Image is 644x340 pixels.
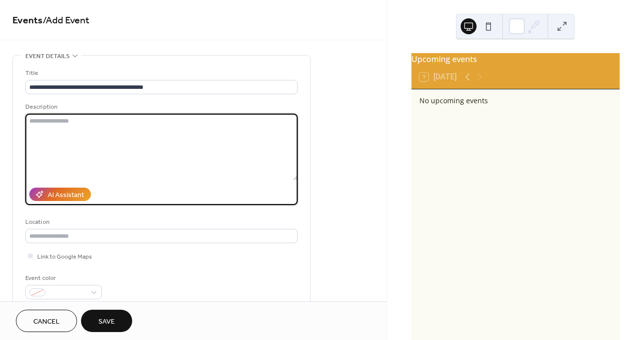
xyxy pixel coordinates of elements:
[33,317,60,327] span: Cancel
[16,310,77,332] button: Cancel
[25,102,296,112] div: Description
[98,317,115,327] span: Save
[48,190,84,201] div: AI Assistant
[43,11,89,30] span: / Add Event
[29,188,91,201] button: AI Assistant
[419,95,612,106] div: No upcoming events
[411,53,620,65] div: Upcoming events
[12,11,43,30] a: Events
[37,252,92,262] span: Link to Google Maps
[25,217,296,227] div: Location
[81,310,132,332] button: Save
[25,273,100,283] div: Event color
[25,51,70,62] span: Event details
[25,68,296,78] div: Title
